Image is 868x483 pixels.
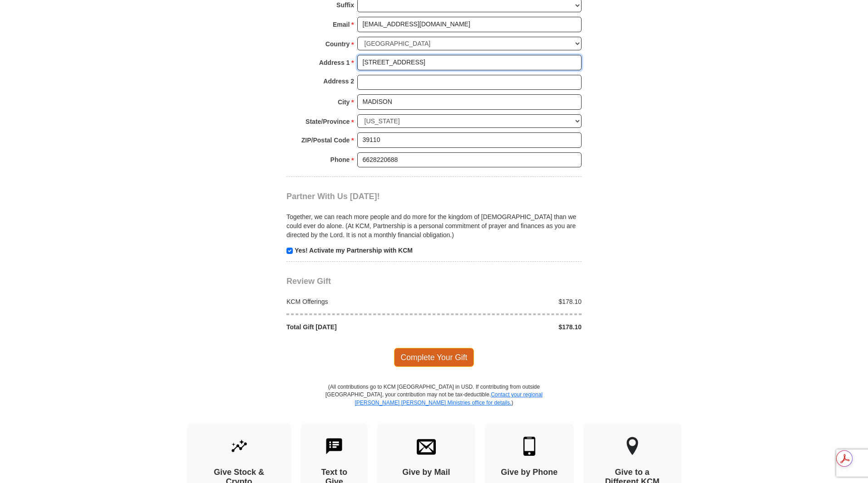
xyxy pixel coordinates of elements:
strong: Yes! Activate my Partnership with KCM [295,247,413,254]
strong: Address 2 [323,75,354,88]
span: Partner With Us [DATE]! [286,192,380,201]
strong: Email [333,18,350,31]
span: Review Gift [286,277,331,286]
img: envelope.svg [417,437,436,456]
span: Complete Your Gift [394,348,474,367]
h4: Give by Mail [393,468,459,478]
img: give-by-stock.svg [230,437,249,456]
p: (All contributions go to KCM [GEOGRAPHIC_DATA] in USD. If contributing from outside [GEOGRAPHIC_D... [325,383,543,423]
strong: State/Province [306,115,350,128]
p: Together, we can reach more people and do more for the kingdom of [DEMOGRAPHIC_DATA] than we coul... [286,212,582,239]
div: $178.10 [434,322,587,332]
strong: Phone [330,153,350,166]
div: $178.10 [434,297,587,306]
strong: ZIP/Postal Code [301,134,350,146]
strong: City [338,96,350,108]
strong: Country [325,38,350,50]
div: Total Gift [DATE] [282,322,434,332]
div: KCM Offerings [282,297,434,306]
img: text-to-give.svg [325,437,344,456]
strong: Address 1 [319,56,350,69]
h4: Give by Phone [501,468,558,478]
a: Contact your regional [PERSON_NAME] [PERSON_NAME] Ministries office for details. [355,391,542,405]
img: other-region [626,437,639,456]
img: mobile.svg [520,437,539,456]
